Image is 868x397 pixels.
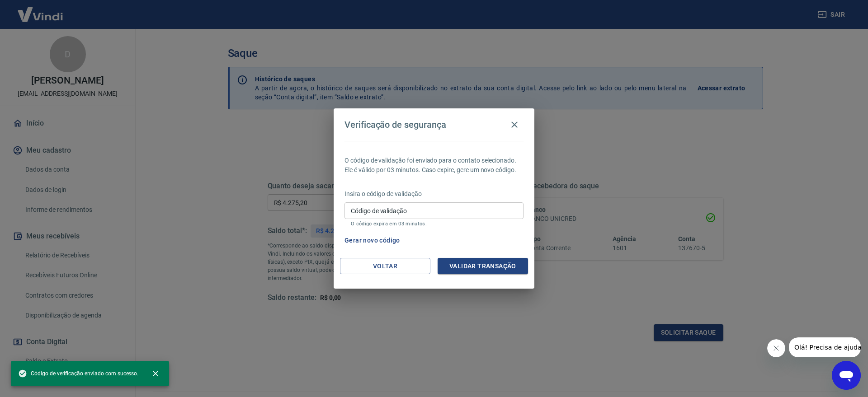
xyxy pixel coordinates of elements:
p: Insira o código de validação [344,189,524,199]
iframe: Fechar mensagem [767,339,785,357]
button: Gerar novo código [341,232,404,249]
iframe: Mensagem da empresa [789,337,861,357]
h4: Verificação de segurança [344,119,446,130]
p: O código de validação foi enviado para o contato selecionado. Ele é válido por 03 minutos. Caso e... [344,156,524,175]
span: Olá! Precisa de ajuda? [5,6,76,14]
button: Voltar [340,258,430,275]
span: Código de verificação enviado com sucesso. [18,369,138,378]
p: O código expira em 03 minutos. [351,221,517,227]
iframe: Botão para abrir a janela de mensagens [832,361,861,390]
button: Validar transação [438,258,528,275]
button: close [146,364,165,383]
